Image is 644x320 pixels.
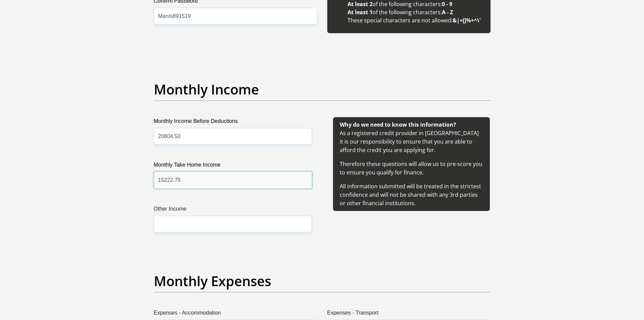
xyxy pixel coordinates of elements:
label: Monthly Take Home Income [154,161,312,172]
label: Expenses - Transport [327,309,491,320]
b: &|=[]%+^\' [453,17,481,24]
label: Other Income [154,205,312,216]
b: A - Z [442,8,453,16]
b: 0 - 9 [442,0,452,8]
input: Confirm Password [154,8,317,24]
h2: Monthly Income [154,81,491,98]
b: At least 1 [348,8,373,16]
span: As a registered credit provider in [GEOGRAPHIC_DATA] it is our responsibility to ensure that you ... [340,121,482,207]
li: These special characters are not allowed: [348,16,484,24]
label: Monthly Income Before Deductions [154,117,312,128]
input: Monthly Take Home Income [154,172,312,188]
b: At least 2 [348,0,373,8]
label: Expenses - Accommodation [154,309,317,320]
h2: Monthly Expenses [154,273,491,289]
b: Why do we need to know this information? [340,121,456,128]
input: Monthly Income Before Deductions [154,128,312,145]
li: of the following characters: [348,8,484,16]
input: Other Income [154,216,312,232]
